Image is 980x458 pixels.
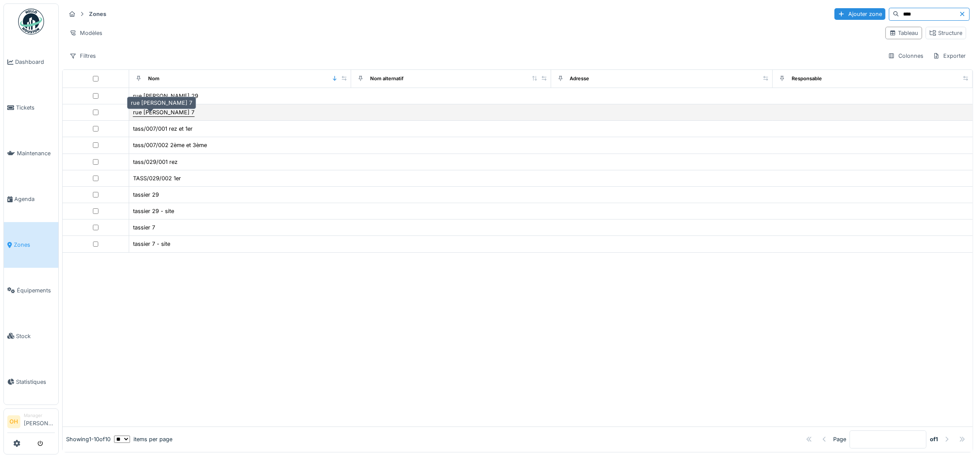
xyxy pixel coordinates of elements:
div: tass/007/001 rez et 1er [133,125,193,133]
div: rue [PERSON_NAME] 29 [133,92,198,100]
div: tassier 7 [133,223,155,232]
span: Équipements [17,286,55,295]
a: Stock [4,313,58,359]
span: Agenda [14,195,55,203]
div: tassier 7 - site [133,240,170,248]
div: Modèles [66,27,106,39]
div: tassier 29 - site [133,207,174,215]
div: Manager [24,412,55,419]
a: OH Manager[PERSON_NAME] [7,412,55,433]
div: Structure [929,29,962,37]
span: Stock [16,332,55,340]
div: Ajouter zone [834,8,885,20]
span: Statistiques [16,378,55,386]
div: tass/029/001 rez [133,158,178,166]
div: items per page [114,435,172,443]
img: Badge_color-CXgf-gQk.svg [18,9,44,35]
div: Showing 1 - 10 of 10 [66,435,111,443]
div: Nom [148,75,159,82]
div: Exporter [929,50,970,62]
div: Colonnes [884,50,927,62]
div: tass/007/002 2ème et 3ème [133,141,207,149]
a: Dashboard [4,39,58,85]
a: Tickets [4,85,58,131]
div: Nom alternatif [370,75,403,82]
li: [PERSON_NAME] [24,412,55,431]
div: rue [PERSON_NAME] 7 [133,108,194,116]
div: Filtres [66,50,100,62]
div: Responsable [792,75,822,82]
div: tassier 29 [133,191,159,199]
strong: Zones [86,10,110,18]
div: Page [833,435,846,443]
a: Maintenance [4,131,58,176]
span: Dashboard [15,58,55,66]
a: Statistiques [4,359,58,405]
div: TASS/029/002 1er [133,174,181,182]
span: Tickets [16,104,55,112]
span: Zones [14,241,55,249]
div: rue [PERSON_NAME] 7 [127,97,196,109]
li: OH [7,415,20,428]
a: Zones [4,222,58,268]
span: Maintenance [17,149,55,157]
div: Adresse [570,75,590,82]
a: Agenda [4,176,58,222]
div: Tableau [889,29,918,37]
strong: of 1 [930,435,938,443]
a: Équipements [4,268,58,314]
